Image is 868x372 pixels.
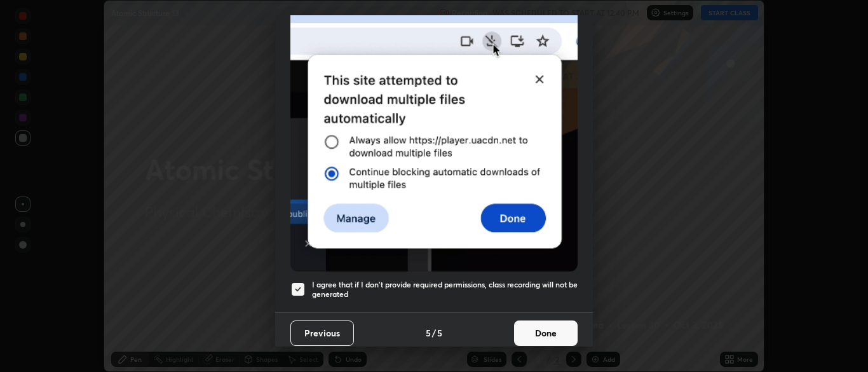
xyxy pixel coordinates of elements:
h4: 5 [437,326,442,340]
h4: 5 [426,326,431,340]
button: Previous [290,320,354,346]
h5: I agree that if I don't provide required permissions, class recording will not be generated [312,280,578,300]
h4: / [432,326,436,340]
button: Done [514,320,578,346]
